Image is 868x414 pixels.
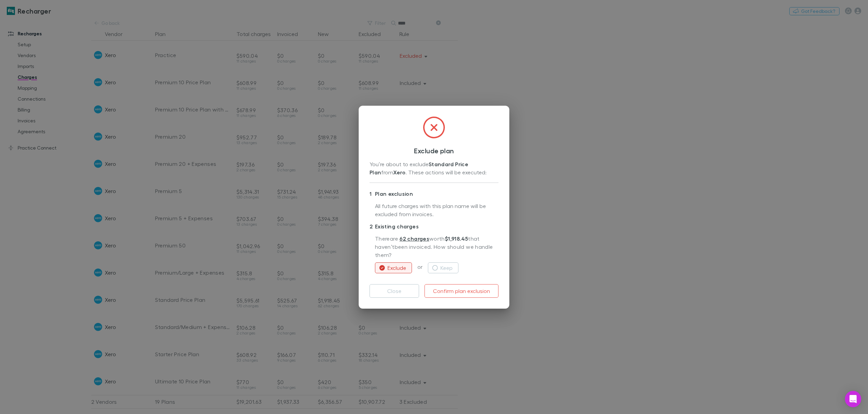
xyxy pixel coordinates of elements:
[399,235,429,242] a: 62 charges
[370,160,498,177] div: You’re about to exclude from . These actions will be executed:
[412,263,428,270] span: or
[393,169,405,176] strong: Xero
[370,222,375,230] div: 2
[428,262,458,273] button: Keep
[370,284,419,298] button: Close
[375,262,412,273] button: Exclude
[370,221,498,232] p: Existing charges
[424,284,498,298] button: Confirm plan exclusion
[375,235,498,260] p: There are worth that haven’t been invoiced. How should we handle them?
[370,161,470,176] strong: Standard Price Plan
[370,199,498,221] div: All future charges with this plan name will be excluded from invoices.
[370,188,498,199] p: Plan exclusion
[445,235,468,242] strong: $1,918.45
[370,146,498,155] h3: Exclude plan
[370,190,375,198] div: 1
[845,391,861,407] div: Open Intercom Messenger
